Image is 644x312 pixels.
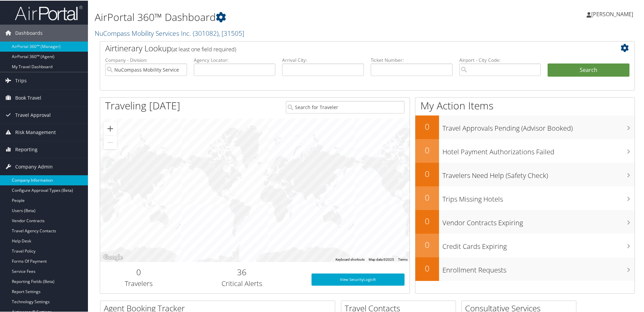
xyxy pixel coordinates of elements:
span: Company Admin [15,158,53,175]
h3: Travel Approvals Pending (Advisor Booked) [442,120,635,132]
h1: Traveling [DATE] [105,98,180,112]
h3: Travelers [105,278,172,288]
label: Company - Division: [105,56,187,63]
h2: 0 [415,120,439,132]
a: 0Trips Missing Hotels [415,186,635,209]
label: Ticket Number: [371,56,453,63]
button: Zoom in [103,121,117,135]
h1: My Action Items [415,98,635,112]
h3: Critical Alerts [183,278,301,288]
a: [PERSON_NAME] [586,3,640,24]
span: Book Travel [15,89,41,106]
a: 0Credit Cards Expiring [415,233,635,257]
h2: 0 [415,215,439,226]
a: 0Hotel Payment Authorizations Failed [415,138,635,162]
span: (at least one field required) [171,45,236,52]
button: Search [548,63,629,76]
span: [PERSON_NAME] [591,10,633,17]
span: Travel Approval [15,106,51,123]
h2: 0 [415,238,439,250]
img: Google [102,253,124,261]
h2: 0 [415,191,439,203]
h3: Credit Cards Expiring [442,238,635,251]
input: Search for Traveler [286,100,405,113]
h3: Hotel Payment Authorizations Failed [442,143,635,156]
h2: 0 [105,266,172,277]
label: Arrival City: [282,56,364,63]
h2: Airtinerary Lookup [105,42,585,53]
h3: Enrollment Requests [442,261,635,274]
h3: Trips Missing Hotels [442,190,635,203]
a: 0Vendor Contracts Expiring [415,209,635,233]
h2: 0 [415,144,439,155]
h3: Vendor Contracts Expiring [442,214,635,227]
a: Terms (opens in new tab) [398,257,408,261]
span: Reporting [15,140,38,157]
label: Airport - City Code: [459,56,541,63]
a: View SecurityLogic® [312,273,405,285]
h2: 0 [415,167,439,179]
span: Dashboards [15,24,43,41]
span: ( 301082 ) [193,28,218,37]
h2: 0 [415,262,439,274]
button: Keyboard shortcuts [336,257,365,261]
span: , [ 31505 ] [218,28,244,37]
h2: 36 [183,266,301,277]
span: Map data ©2025 [369,257,394,261]
span: Trips [15,72,27,88]
button: Zoom out [103,135,117,149]
a: NuCompass Mobility Services Inc. [95,28,244,37]
h1: AirPortal 360™ Dashboard [95,9,458,24]
img: airportal-logo.png [15,4,83,20]
a: 0Enrollment Requests [415,257,635,280]
label: Agency Locator: [194,56,276,63]
a: 0Travel Approvals Pending (Advisor Booked) [415,115,635,138]
span: Risk Management [15,123,56,140]
a: Open this area in Google Maps (opens a new window) [102,253,124,261]
a: 0Travelers Need Help (Safety Check) [415,162,635,186]
h3: Travelers Need Help (Safety Check) [442,167,635,180]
